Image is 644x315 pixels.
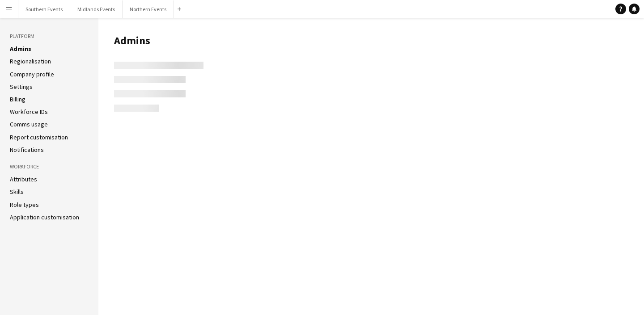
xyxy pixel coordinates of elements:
a: Billing [10,95,25,103]
button: Southern Events [18,0,70,18]
h3: Platform [10,32,89,40]
a: Application customisation [10,213,79,221]
a: Workforce IDs [10,108,48,116]
a: Role types [10,201,39,209]
h3: Workforce [10,163,89,171]
a: Company profile [10,70,54,78]
a: Comms usage [10,120,48,128]
a: Settings [10,83,33,91]
a: Regionalisation [10,57,51,65]
a: Skills [10,188,24,196]
button: Midlands Events [70,0,123,18]
a: Admins [10,45,31,53]
a: Notifications [10,146,44,154]
h1: Admins [114,34,635,47]
a: Report customisation [10,133,68,141]
button: Northern Events [123,0,174,18]
a: Attributes [10,175,37,183]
